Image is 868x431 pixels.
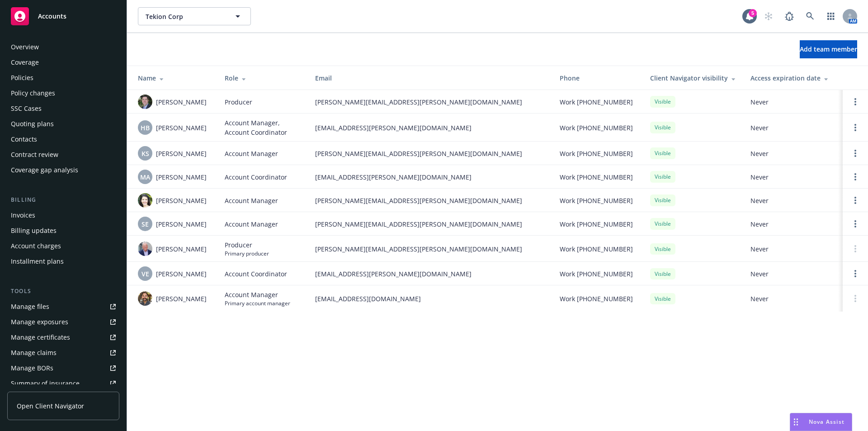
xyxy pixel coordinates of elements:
span: [EMAIL_ADDRESS][DOMAIN_NAME] [315,294,545,303]
div: Role [225,73,301,83]
span: Account Manager, Account Coordinator [225,118,301,137]
span: Work [PHONE_NUMBER] [560,123,633,133]
span: Tekion Corp [146,12,224,21]
span: Account Manager [225,196,278,205]
a: Coverage [7,55,119,70]
span: [PERSON_NAME][EMAIL_ADDRESS][PERSON_NAME][DOMAIN_NAME] [315,97,545,107]
div: Visible [650,194,675,206]
span: [PERSON_NAME][EMAIL_ADDRESS][PERSON_NAME][DOMAIN_NAME] [315,149,545,158]
button: Nova Assist [790,413,852,431]
div: Visible [650,122,675,133]
span: Open Client Navigator [17,401,84,411]
button: Tekion Corp [138,7,251,25]
div: Tools [7,287,119,296]
span: Never [750,294,835,303]
div: Account charges [11,239,61,253]
div: 5 [749,9,757,17]
div: Billing updates [11,223,57,238]
a: Overview [7,40,119,54]
span: Account Manager [225,290,290,299]
div: Manage files [11,299,49,314]
span: [EMAIL_ADDRESS][PERSON_NAME][DOMAIN_NAME] [315,269,545,279]
div: Visible [650,218,675,229]
span: VE [142,269,149,279]
a: Manage certificates [7,330,119,345]
div: Coverage gap analysis [11,163,78,177]
div: Overview [11,40,39,54]
span: Work [PHONE_NUMBER] [560,294,633,303]
div: Phone [560,73,636,83]
span: Work [PHONE_NUMBER] [560,269,633,279]
a: Invoices [7,208,119,223]
img: photo [138,95,152,109]
div: Summary of insurance [11,376,80,391]
a: Summary of insurance [7,376,119,391]
span: [PERSON_NAME] [156,244,207,254]
span: [EMAIL_ADDRESS][PERSON_NAME][DOMAIN_NAME] [315,123,545,133]
div: Access expiration date [750,73,835,83]
div: Visible [650,243,675,255]
div: Policies [11,71,33,85]
span: Never [750,172,835,182]
a: Account charges [7,239,119,253]
a: Switch app [822,7,840,25]
span: KS [142,149,149,158]
a: Manage exposures [7,315,119,329]
div: Policy changes [11,86,55,100]
span: MA [140,172,150,182]
div: Email [315,73,545,83]
div: Visible [650,96,675,107]
span: Account Coordinator [225,269,287,279]
span: Never [750,196,835,205]
a: SSC Cases [7,101,119,116]
span: [PERSON_NAME] [156,219,207,229]
img: photo [138,242,152,256]
span: [PERSON_NAME][EMAIL_ADDRESS][PERSON_NAME][DOMAIN_NAME] [315,219,545,229]
span: Primary producer [225,250,269,257]
a: Report a Bug [780,7,798,25]
div: Contract review [11,147,58,162]
div: Billing [7,195,119,204]
span: Work [PHONE_NUMBER] [560,219,633,229]
div: SSC Cases [11,101,42,116]
a: Contacts [7,132,119,147]
span: Never [750,97,835,107]
span: Never [750,149,835,158]
a: Contract review [7,147,119,162]
div: Visible [650,268,675,279]
span: [PERSON_NAME] [156,269,207,279]
span: [PERSON_NAME] [156,294,207,303]
span: Account Manager [225,149,278,158]
div: Visible [650,293,675,304]
span: Never [750,219,835,229]
div: Installment plans [11,254,64,269]
a: Quoting plans [7,117,119,131]
a: Open options [850,96,861,107]
span: [PERSON_NAME] [156,172,207,182]
a: Open options [850,171,861,182]
div: Contacts [11,132,37,147]
span: Account Coordinator [225,172,287,182]
span: Never [750,123,835,133]
span: [PERSON_NAME] [156,123,207,133]
a: Coverage gap analysis [7,163,119,177]
span: Work [PHONE_NUMBER] [560,172,633,182]
div: Manage certificates [11,330,70,345]
div: Manage exposures [11,315,68,329]
a: Search [801,7,819,25]
a: Installment plans [7,254,119,269]
a: Accounts [7,4,119,29]
span: Account Manager [225,219,278,229]
span: Add team member [800,45,857,53]
span: Accounts [38,13,66,20]
span: [PERSON_NAME] [156,149,207,158]
a: Manage claims [7,346,119,360]
div: Coverage [11,55,39,70]
span: Work [PHONE_NUMBER] [560,196,633,205]
span: Never [750,269,835,279]
a: Open options [850,218,861,229]
a: Open options [850,148,861,159]
div: Name [138,73,210,83]
a: Policy changes [7,86,119,100]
